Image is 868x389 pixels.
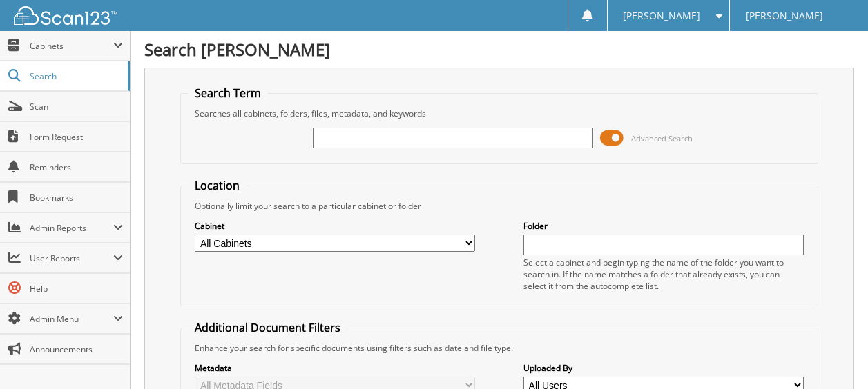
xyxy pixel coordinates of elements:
label: Metadata [195,362,475,374]
img: scan123-logo-white.svg [14,6,117,25]
label: Uploaded By [523,362,804,374]
div: Optionally limit your search to a particular cabinet or folder [188,200,810,212]
legend: Search Term [188,86,268,101]
span: Admin Reports [30,222,113,234]
span: Help [30,283,123,295]
span: Admin Menu [30,313,113,325]
span: Form Request [30,131,123,143]
label: Cabinet [195,220,475,232]
span: [PERSON_NAME] [746,12,823,20]
div: Searches all cabinets, folders, files, metadata, and keywords [188,108,810,119]
label: Folder [523,220,804,232]
span: Scan [30,101,123,112]
span: Reminders [30,161,123,173]
h1: Search [PERSON_NAME] [144,38,854,61]
div: Enhance your search for specific documents using filters such as date and file type. [188,342,810,354]
span: Bookmarks [30,192,123,203]
span: [PERSON_NAME] [623,12,700,20]
legend: Location [188,178,247,193]
span: Search [30,70,121,82]
span: Cabinets [30,40,113,52]
span: Announcements [30,343,123,355]
span: Advanced Search [631,133,693,143]
span: User Reports [30,252,113,264]
div: Select a cabinet and begin typing the name of the folder you want to search in. If the name match... [523,257,804,292]
legend: Additional Document Filters [188,320,347,335]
